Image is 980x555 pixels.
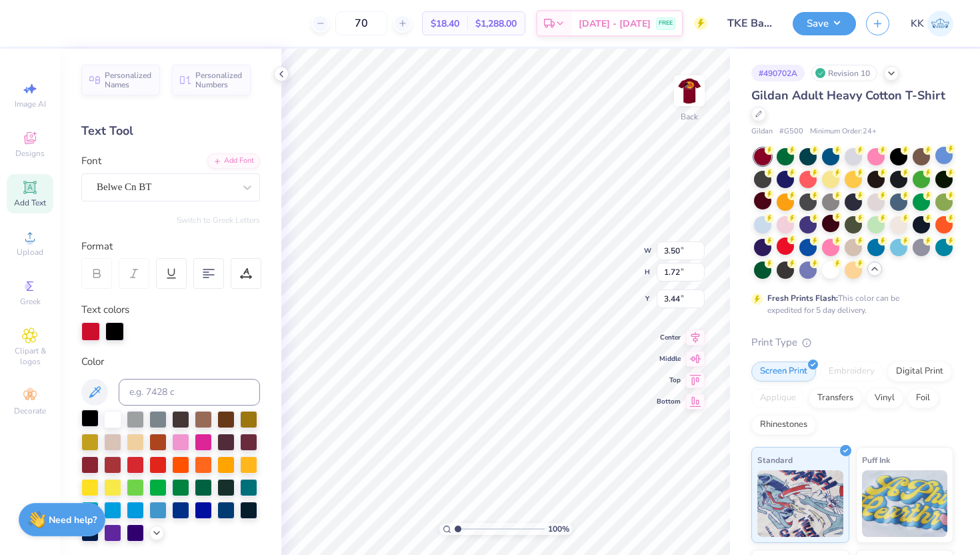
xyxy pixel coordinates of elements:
span: Gildan Adult Heavy Cotton T-Shirt [751,87,945,103]
span: [DATE] - [DATE] [579,17,651,31]
img: Standard [757,470,843,537]
span: Minimum Order: 24 + [810,126,877,137]
span: Center [657,333,681,342]
span: FREE [659,19,673,28]
span: Add Text [14,197,46,208]
span: Gildan [751,126,773,137]
div: Transfers [809,388,862,408]
label: Font [81,153,101,169]
div: Revision 10 [811,65,877,81]
strong: Fresh Prints Flash: [767,293,838,304]
div: Screen Print [751,362,816,382]
a: KK [911,11,953,37]
span: # G500 [779,126,803,137]
span: Designs [15,148,45,159]
img: Back [676,77,703,104]
input: e.g. 7428 c [119,379,260,406]
span: Personalized Names [105,71,152,89]
button: Save [793,12,856,35]
span: Standard [757,453,793,467]
span: Upload [17,247,43,257]
div: Back [681,111,698,123]
div: This color can be expedited for 5 day delivery. [767,292,931,316]
span: Image AI [15,99,46,109]
input: – – [335,11,387,35]
div: Applique [751,388,805,408]
div: Text Tool [81,122,260,140]
span: Middle [657,354,681,364]
div: # 490702A [751,65,805,81]
input: Untitled Design [717,10,783,37]
div: Color [81,354,260,370]
div: Foil [907,388,939,408]
div: Digital Print [887,362,952,382]
span: 100 % [548,523,569,535]
button: Switch to Greek Letters [177,215,260,225]
span: Puff Ink [862,453,890,467]
span: $18.40 [431,17,459,31]
div: Rhinestones [751,415,816,435]
div: Embroidery [820,362,883,382]
div: Format [81,239,261,254]
strong: Need help? [49,514,97,526]
span: Bottom [657,397,681,406]
span: Clipart & logos [7,346,53,367]
span: Top [657,376,681,385]
span: Decorate [14,406,46,416]
img: Puff Ink [862,470,948,537]
span: Personalized Numbers [195,71,243,89]
div: Print Type [751,335,953,350]
div: Add Font [207,153,260,169]
div: Vinyl [866,388,903,408]
span: Greek [20,296,41,307]
span: KK [911,16,924,31]
label: Text colors [81,302,129,318]
span: $1,288.00 [475,17,517,31]
img: Kweisi Kumeh [927,11,953,37]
